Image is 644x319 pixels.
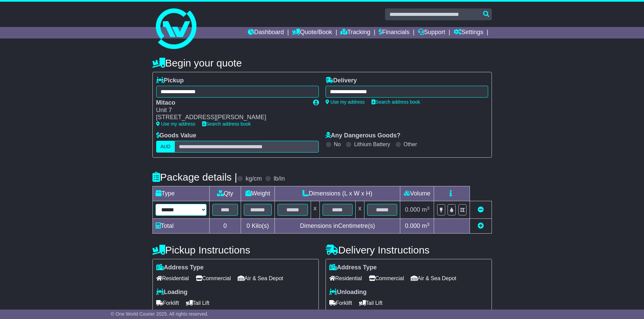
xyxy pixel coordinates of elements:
[156,107,306,114] div: Unit 7
[152,57,492,69] h4: Begin your quote
[156,141,175,153] label: AUD
[329,273,362,284] span: Residential
[275,219,400,234] td: Dimensions in Centimetre(s)
[326,244,492,256] h4: Delivery Instructions
[454,27,483,38] a: Settings
[241,219,275,234] td: Kilo(s)
[405,206,420,213] span: 0.000
[202,121,251,127] a: Search address book
[372,99,420,105] a: Search address book
[156,121,195,127] a: Use my address
[405,222,420,229] span: 0.000
[111,311,209,317] span: © One World Courier 2025. All rights reserved.
[196,273,231,284] span: Commercial
[241,186,275,201] td: Weight
[152,186,209,201] td: Type
[427,222,430,227] sup: 3
[478,222,484,229] a: Add new item
[152,171,237,183] h4: Package details |
[326,132,401,139] label: Any Dangerous Goods?
[209,219,241,234] td: 0
[292,27,332,38] a: Quote/Book
[329,264,377,271] label: Address Type
[156,114,306,121] div: [STREET_ADDRESS][PERSON_NAME]
[248,27,284,38] a: Dashboard
[329,298,352,308] span: Forklift
[354,141,390,148] label: Lithium Battery
[422,222,430,229] span: m
[356,201,364,219] td: x
[238,273,283,284] span: Air & Sea Depot
[245,175,262,183] label: kg/cm
[273,175,285,183] label: lb/in
[478,206,484,213] a: Remove this item
[329,289,367,296] label: Unloading
[400,186,434,201] td: Volume
[326,99,365,105] a: Use my address
[246,222,250,229] span: 0
[411,273,456,284] span: Air & Sea Depot
[404,141,417,148] label: Other
[156,289,188,296] label: Loading
[340,27,370,38] a: Tracking
[422,206,430,213] span: m
[152,219,209,234] td: Total
[186,298,210,308] span: Tail Lift
[311,201,319,219] td: x
[359,298,383,308] span: Tail Lift
[427,206,430,211] sup: 3
[156,99,306,107] div: Mitaco
[326,77,357,84] label: Delivery
[156,132,196,139] label: Goods Value
[156,298,179,308] span: Forklift
[379,27,409,38] a: Financials
[156,273,189,284] span: Residential
[418,27,445,38] a: Support
[156,264,204,271] label: Address Type
[152,244,319,256] h4: Pickup Instructions
[275,186,400,201] td: Dimensions (L x W x H)
[156,77,184,84] label: Pickup
[334,141,341,148] label: No
[209,186,241,201] td: Qty
[369,273,404,284] span: Commercial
